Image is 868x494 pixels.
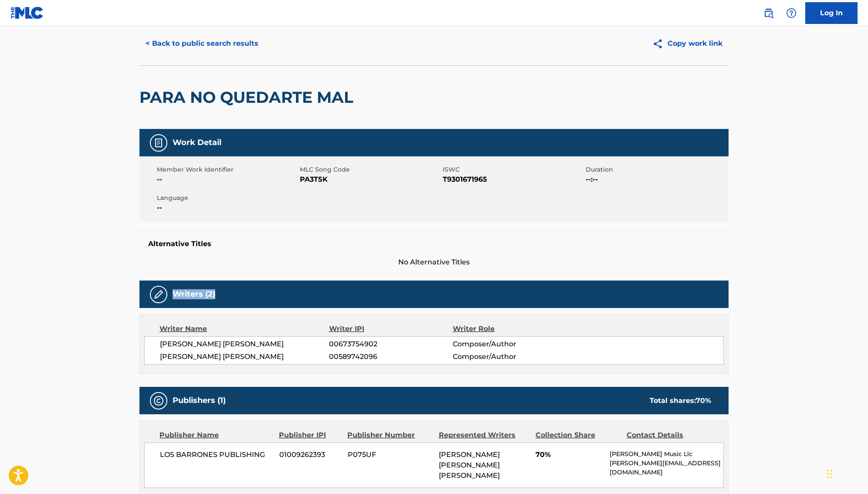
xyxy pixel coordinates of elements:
[453,352,566,362] span: Composer/Author
[786,8,797,18] img: help
[610,450,723,459] p: [PERSON_NAME] Music Llc
[453,324,566,334] div: Writer Role
[439,430,529,440] div: Represented Writers
[453,339,566,349] span: Composer/Author
[348,450,432,460] span: P075UF
[300,165,441,174] span: MLC Song Code
[159,324,329,334] div: Writer Name
[139,33,264,54] button: < Back to public search results
[763,8,774,18] img: search
[827,461,832,487] div: Drag
[329,339,453,349] span: 00673754902
[153,138,164,148] img: Work Detail
[139,257,729,267] span: No Alternative Titles
[173,138,221,148] h5: Work Detail
[696,396,711,405] span: 70 %
[586,165,726,174] span: Duration
[300,174,441,185] span: PA3T5K
[153,289,164,300] img: Writers
[652,38,668,49] img: Copy work link
[783,4,800,22] div: Help
[805,2,858,24] a: Log In
[159,430,272,440] div: Publisher Name
[347,430,432,440] div: Publisher Number
[586,174,726,185] span: --:--
[627,430,711,440] div: Contact Details
[157,165,298,174] span: Member Work Identifier
[650,396,711,406] div: Total shares:
[160,352,329,362] span: [PERSON_NAME] [PERSON_NAME]
[610,459,723,477] p: [PERSON_NAME][EMAIL_ADDRESS][DOMAIN_NAME]
[824,452,868,494] iframe: Chat Widget
[10,7,44,19] img: MLC Logo
[160,450,273,460] span: LOS BARRONES PUBLISHING
[760,4,777,22] a: Public Search
[157,193,298,203] span: Language
[157,203,298,213] span: --
[329,324,453,334] div: Writer IPI
[148,240,720,248] h5: Alternative Titles
[279,450,341,460] span: 01009262393
[153,396,164,406] img: Publishers
[160,339,329,349] span: [PERSON_NAME] [PERSON_NAME]
[139,88,358,107] h2: PARA NO QUEDARTE MAL
[279,430,341,440] div: Publisher IPI
[536,430,620,440] div: Collection Share
[157,174,298,185] span: --
[329,352,453,362] span: 00589742096
[173,396,226,406] h5: Publishers (1)
[173,289,215,299] h5: Writers (2)
[439,450,500,480] span: [PERSON_NAME] [PERSON_NAME] [PERSON_NAME]
[443,165,583,174] span: ISWC
[536,450,603,460] span: 70%
[646,33,729,54] button: Copy work link
[443,174,583,185] span: T9301671965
